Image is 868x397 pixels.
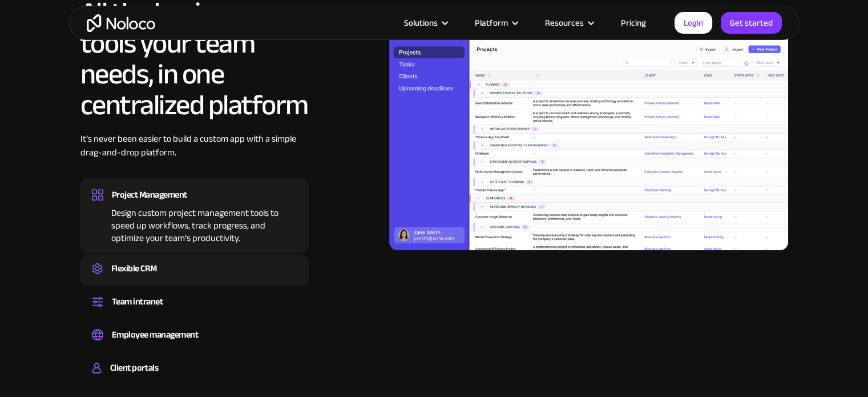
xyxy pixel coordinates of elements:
[111,260,157,277] div: Flexible CRM
[87,14,155,32] a: home
[607,15,660,30] a: Pricing
[461,15,531,30] div: Platform
[92,343,297,347] div: Easily manage employee information, track performance, and handle HR tasks from a single platform.
[92,376,297,380] div: Build a secure, fully-branded, and personalized client portal that lets your customers self-serve.
[112,186,187,203] div: Project Management
[92,203,297,244] div: Design custom project management tools to speed up workflows, track progress, and optimize your t...
[531,15,607,30] div: Resources
[92,310,297,314] div: Set up a central space for your team to collaborate, share information, and stay up to date on co...
[390,15,461,30] div: Solutions
[404,15,438,30] div: Solutions
[110,359,158,376] div: Client portals
[92,277,297,280] div: Create a custom CRM that you can adapt to your business’s needs, centralize your workflows, and m...
[112,326,199,343] div: Employee management
[675,12,712,34] a: Login
[545,15,584,30] div: Resources
[721,12,782,34] a: Get started
[475,15,508,30] div: Platform
[112,293,163,310] div: Team intranet
[80,132,309,177] div: It’s never been easier to build a custom app with a simple drag-and-drop platform.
